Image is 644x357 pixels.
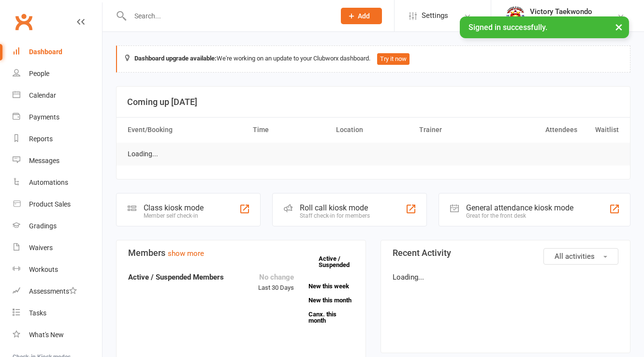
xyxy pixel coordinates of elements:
[29,244,53,252] div: Waivers
[308,297,354,303] a: New this month
[393,271,618,283] p: Loading...
[29,91,56,99] div: Calendar
[29,135,53,143] div: Reports
[13,259,102,281] a: Workouts
[13,324,102,346] a: What's New
[466,203,573,212] div: General attendance kiosk mode
[13,41,102,63] a: Dashboard
[258,271,294,283] div: No change
[144,212,204,219] div: Member self check-in
[13,172,102,193] a: Automations
[13,106,102,128] a: Payments
[530,16,617,25] div: Victory Taekwondo Academy
[123,118,249,142] th: Event/Booking
[13,281,102,302] a: Assessments
[29,48,62,56] div: Dashboard
[610,16,628,37] button: ×
[13,193,102,215] a: Product Sales
[530,7,617,16] div: Victory Taekwondo
[555,252,595,261] span: All activities
[13,128,102,150] a: Reports
[393,248,618,258] h3: Recent Activity
[422,5,448,27] span: Settings
[116,45,630,73] div: We're working on an update to your Clubworx dashboard.
[128,248,354,258] h3: Members
[498,118,581,142] th: Attendees
[377,53,410,65] button: Try it now
[582,118,623,142] th: Waitlist
[308,311,354,324] a: Canx. this month
[29,157,59,164] div: Messages
[358,12,370,20] span: Add
[415,118,498,142] th: Trainer
[506,6,525,26] img: thumb_image1542833429.png
[13,302,102,324] a: Tasks
[29,287,77,295] div: Assessments
[144,203,204,212] div: Class kiosk mode
[12,10,36,34] a: Clubworx
[13,63,102,85] a: People
[341,8,382,24] button: Add
[466,212,573,219] div: Great for the front desk
[127,97,619,107] h3: Coming up [DATE]
[29,222,57,230] div: Gradings
[468,23,547,32] span: Signed in successfully.
[29,178,68,186] div: Automations
[258,271,294,293] div: Last 30 Days
[29,309,46,317] div: Tasks
[127,9,328,23] input: Search...
[249,118,332,142] th: Time
[13,85,102,106] a: Calendar
[300,203,370,212] div: Roll call kiosk mode
[128,273,224,282] strong: Active / Suspended Members
[29,200,71,208] div: Product Sales
[29,331,64,339] div: What's New
[123,143,162,165] td: Loading...
[332,118,415,142] th: Location
[308,283,354,289] a: New this week
[13,150,102,172] a: Messages
[29,113,59,121] div: Payments
[13,215,102,237] a: Gradings
[543,248,618,265] button: All activities
[134,55,217,62] strong: Dashboard upgrade available:
[13,237,102,259] a: Waivers
[300,212,370,219] div: Staff check-in for members
[29,266,58,273] div: Workouts
[168,249,204,258] a: show more
[29,70,49,77] div: People
[319,248,361,275] a: Active / Suspended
